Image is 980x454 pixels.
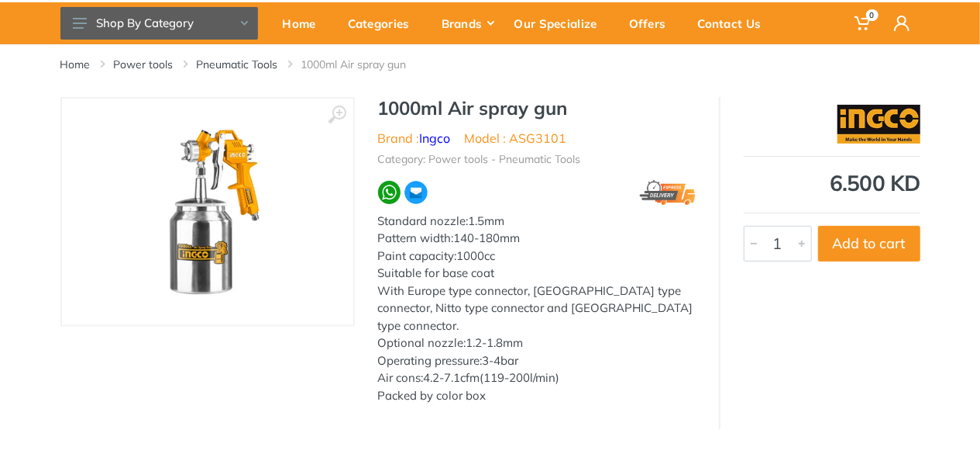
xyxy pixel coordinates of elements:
div: Contact Us [687,7,782,40]
img: wa.webp [378,181,401,203]
li: Brand : [378,129,451,147]
a: Ingco [420,130,451,146]
button: Shop By Category [60,7,258,40]
div: Brands [431,7,504,40]
nav: breadcrumb [60,57,920,72]
li: 1000ml Air spray gun [301,57,430,72]
div: Home [272,7,337,40]
a: 0 [844,2,883,44]
div: Categories [337,7,431,40]
a: Contact Us [687,2,782,44]
img: Royal Tools - 1000ml Air spray gun [110,114,305,310]
span: 0 [866,9,879,21]
div: 6.500 KD [744,172,920,194]
h1: 1000ml Air spray gun [378,97,696,120]
a: Home [272,2,337,44]
a: Home [60,57,91,72]
li: Model : ASG3101 [465,129,567,147]
div: Standard nozzle:1.5mm Pattern width:140-180mm Paint capacity:1000cc Suitable for base coat With E... [378,213,696,405]
img: ma.webp [404,180,428,205]
img: Ingco [837,105,920,144]
li: Category: Power tools - Pneumatic Tools [378,151,581,168]
button: Add to cart [818,226,920,262]
a: Our Specialize [504,2,618,44]
div: Offers [618,7,687,40]
a: Categories [337,2,431,44]
a: Offers [618,2,687,44]
a: Power tools [114,57,174,72]
a: Pneumatic Tools [197,57,278,72]
img: express.png [640,180,696,205]
div: Our Specialize [504,7,618,40]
